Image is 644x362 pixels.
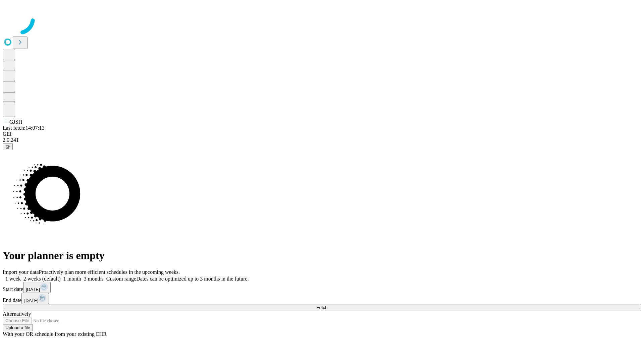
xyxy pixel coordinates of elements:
[3,311,31,317] span: Alternatively
[39,269,180,275] span: Proactively plan more efficient schedules in the upcoming weeks.
[21,293,49,304] button: [DATE]
[106,276,136,282] span: Custom range
[316,305,327,310] span: Fetch
[24,298,38,303] span: [DATE]
[3,131,641,137] div: GEI
[23,282,51,293] button: [DATE]
[26,287,40,292] span: [DATE]
[3,143,13,150] button: @
[3,331,107,337] span: With your OR schedule from your existing EHR
[3,324,33,331] button: Upload a file
[63,276,81,282] span: 1 month
[3,125,45,131] span: Last fetch: 14:07:13
[3,269,39,275] span: Import your data
[5,276,21,282] span: 1 week
[3,137,641,143] div: 2.0.241
[3,304,641,311] button: Fetch
[5,144,10,149] span: @
[136,276,249,282] span: Dates can be optimized up to 3 months in the future.
[3,282,641,293] div: Start date
[9,119,22,125] span: GJSH
[3,293,641,304] div: End date
[84,276,104,282] span: 3 months
[23,276,61,282] span: 2 weeks (default)
[3,249,641,262] h1: Your planner is empty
